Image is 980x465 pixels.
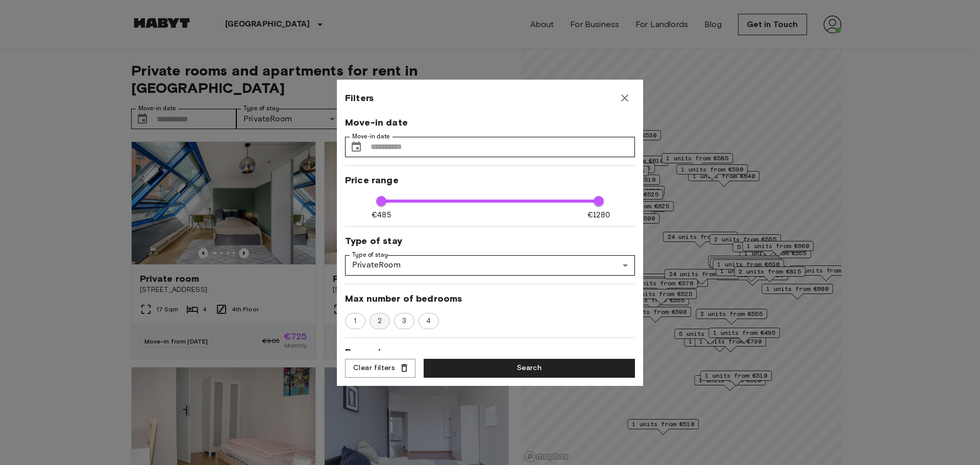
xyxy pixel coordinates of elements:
div: 4 [419,313,439,329]
span: €1280 [587,210,610,221]
div: 2 [370,313,390,329]
div: 3 [394,313,414,329]
span: Max number of bedrooms [345,292,635,305]
button: Search [424,359,635,378]
span: €485 [372,210,391,221]
span: Price range [345,174,635,186]
button: Clear filters [345,359,415,378]
span: 3 [397,316,412,326]
div: 1 [345,313,365,329]
span: Filters [345,92,374,104]
div: PrivateRoom [345,255,635,276]
span: 4 [421,316,436,326]
span: Type of stay [345,235,635,247]
label: Type of stay [352,251,388,259]
button: Choose date [346,137,366,157]
span: Move-in date [345,116,635,129]
span: Room size [345,346,635,358]
span: 2 [372,316,387,326]
label: Move-in date [352,132,390,141]
span: 1 [348,316,362,326]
